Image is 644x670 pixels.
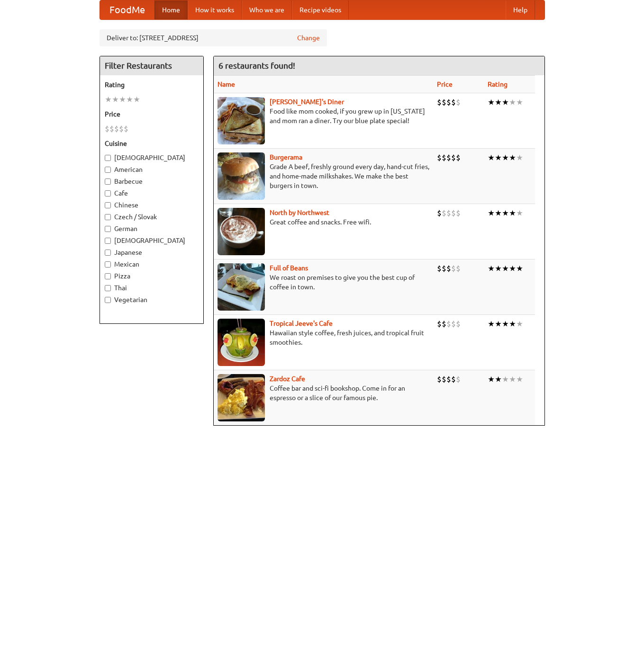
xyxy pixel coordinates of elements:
[509,97,516,107] li: ★
[100,56,203,75] h4: Filter Restaurants
[437,97,442,107] li: $
[509,152,516,163] li: ★
[218,319,265,366] img: jeeves.jpg
[437,152,442,163] li: $
[218,107,429,125] p: Food like mom cooked, if you grew up in [US_STATE] and mom ran a diner. Try our blue plate special!
[105,261,111,268] input: Mexican
[105,188,199,198] label: Cafe
[488,319,495,329] li: ★
[270,264,308,272] a: Full of Beans
[488,208,495,218] li: ★
[516,97,523,107] li: ★
[495,374,502,384] li: ★
[218,384,429,402] p: Coffee bar and sci-fi bookshop. Come in for an espresso or a slice of our famous pie.
[495,152,502,163] li: ★
[442,152,446,163] li: $
[502,263,509,274] li: ★
[488,80,508,88] a: Rating
[488,374,495,384] li: ★
[446,208,451,218] li: $
[105,238,111,244] input: [DEMOGRAPHIC_DATA]
[100,29,327,46] div: Deliver to: [STREET_ADDRESS]
[509,374,516,384] li: ★
[218,80,235,88] a: Name
[437,374,442,384] li: $
[451,319,456,329] li: $
[446,263,451,274] li: $
[105,202,111,208] input: Chinese
[114,124,119,134] li: $
[456,208,461,218] li: $
[105,285,111,291] input: Thai
[456,319,461,329] li: $
[105,297,111,303] input: Vegetarian
[495,263,502,274] li: ★
[292,0,349,19] a: Recipe videos
[218,273,429,292] p: We roast on premises to give you the best cup of coffee in town.
[446,374,451,384] li: $
[105,236,199,245] label: [DEMOGRAPHIC_DATA]
[109,124,114,134] li: $
[105,80,199,89] h5: Rating
[495,208,502,218] li: ★
[446,97,451,107] li: $
[270,209,329,216] a: North by Northwest
[442,263,446,274] li: $
[502,208,509,218] li: ★
[451,263,456,274] li: $
[488,263,495,274] li: ★
[456,97,461,107] li: $
[218,328,429,347] p: Hawaiian style coffee, fresh juices, and tropical fruit smoothies.
[456,263,461,274] li: $
[218,97,265,144] img: sallys.jpg
[297,33,320,43] a: Change
[270,153,302,161] a: Burgerama
[105,177,199,186] label: Barbecue
[105,109,199,119] h5: Price
[105,250,111,256] input: Japanese
[516,319,523,329] li: ★
[506,0,535,19] a: Help
[502,319,509,329] li: ★
[105,139,199,148] h5: Cuisine
[154,0,188,19] a: Home
[105,283,199,293] label: Thai
[119,124,124,134] li: $
[126,94,133,105] li: ★
[509,263,516,274] li: ★
[188,0,242,19] a: How it works
[488,97,495,107] li: ★
[105,179,111,185] input: Barbecue
[105,273,111,279] input: Pizza
[105,155,111,161] input: [DEMOGRAPHIC_DATA]
[218,152,265,200] img: burgerama.jpg
[105,124,109,134] li: $
[105,295,199,304] label: Vegetarian
[270,98,344,106] a: [PERSON_NAME]'s Diner
[105,200,199,210] label: Chinese
[218,374,265,421] img: zardoz.jpg
[100,0,154,19] a: FoodMe
[495,97,502,107] li: ★
[502,97,509,107] li: ★
[270,320,333,327] b: Tropical Jeeve's Cafe
[516,374,523,384] li: ★
[124,124,128,134] li: $
[442,319,446,329] li: $
[105,214,111,220] input: Czech / Slovak
[442,374,446,384] li: $
[105,224,199,233] label: German
[451,152,456,163] li: $
[105,165,199,174] label: American
[442,97,446,107] li: $
[442,208,446,218] li: $
[112,94,119,105] li: ★
[105,212,199,222] label: Czech / Slovak
[437,319,442,329] li: $
[270,375,305,383] b: Zardoz Cafe
[437,263,442,274] li: $
[516,208,523,218] li: ★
